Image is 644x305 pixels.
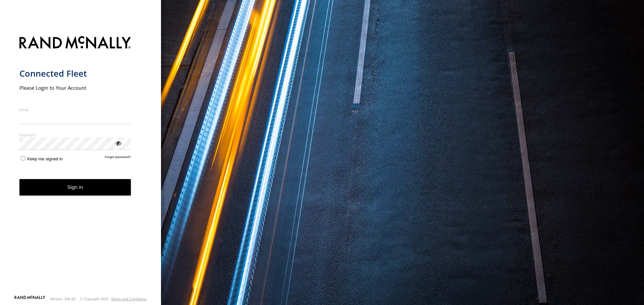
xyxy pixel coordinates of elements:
a: Forgot password? [105,155,131,161]
a: Visit our Website [14,296,45,302]
input: Keep me signed in [21,156,25,160]
h2: Please Login to Your Account [19,84,131,91]
span: Keep me signed in [27,156,63,161]
img: Rand McNally [19,35,131,52]
label: Password [19,132,131,137]
div: Version: 306.00 [50,297,75,301]
h1: Connected Fleet [19,68,131,79]
div: © Copyright 2025 - [80,297,147,301]
form: main [19,32,142,295]
div: ViewPassword [115,140,121,146]
button: Sign in [19,179,131,196]
label: Email [19,107,131,112]
a: Terms and Conditions [111,297,147,301]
